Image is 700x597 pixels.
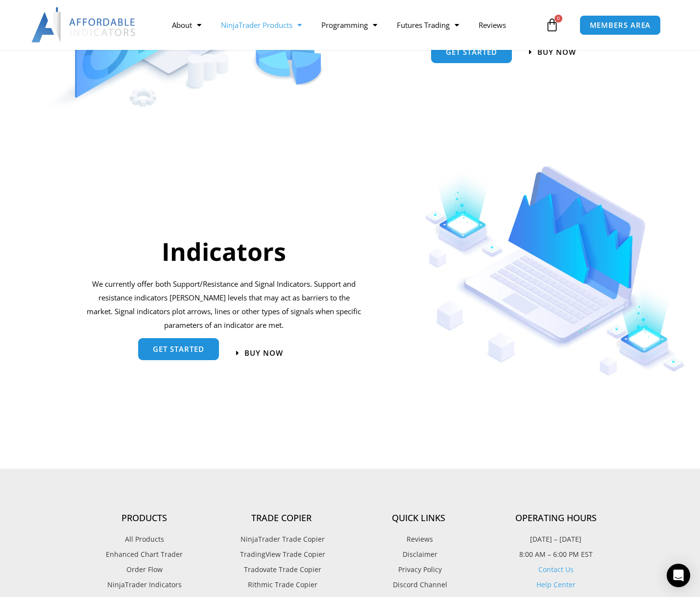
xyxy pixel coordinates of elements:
[125,533,164,546] span: All Products
[590,22,651,29] span: MEMBERS AREA
[244,349,283,357] span: Buy now
[312,14,387,36] a: Programming
[350,563,487,576] a: Privacy Policy
[86,277,363,332] p: We currently offer both Support/Resistance and Signal Indicators. Support and resistance indicato...
[162,14,211,36] a: About
[555,15,562,23] span: 0
[404,533,433,546] span: Reviews
[213,578,350,591] a: Rithmic Trade Copier
[431,41,512,63] a: Get started
[537,48,576,56] span: BUY NOW
[31,7,137,43] img: LogoAI | Affordable Indicators – NinjaTrader
[350,513,487,524] h4: Quick Links
[76,548,213,561] a: Enhanced Chart Trader
[469,14,516,36] a: Reviews
[126,563,163,576] span: Order Flow
[138,338,219,360] a: get started
[350,578,487,591] a: Discord Channel
[107,578,182,591] span: NinjaTrader Indicators
[390,578,447,591] span: Discord Channel
[487,533,625,546] p: [DATE] – [DATE]
[238,548,325,561] span: TradingView Trade Copier
[76,533,213,546] a: All Products
[487,513,625,524] h4: Operating Hours
[213,548,350,561] a: TradingView Trade Copier
[425,166,686,376] img: Indicators 1 | Affordable Indicators – NinjaTrader
[86,236,363,268] h2: Indicators
[153,345,204,353] span: get started
[76,578,213,591] a: NinjaTrader Indicators
[667,564,690,587] div: Open Intercom Messenger
[350,533,487,546] a: Reviews
[238,533,325,546] span: NinjaTrader Trade Copier
[106,548,183,561] span: Enhanced Chart Trader
[531,11,574,39] a: 0
[446,48,497,56] span: Get started
[213,533,350,546] a: NinjaTrader Trade Copier
[396,563,442,576] span: Privacy Policy
[76,513,213,524] h4: Products
[538,565,574,574] a: Contact Us
[579,15,661,35] a: MEMBERS AREA
[213,563,350,576] a: Tradovate Trade Copier
[350,548,487,561] a: Disclaimer
[529,48,576,56] a: BUY NOW
[387,14,469,36] a: Futures Trading
[76,563,213,576] a: Order Flow
[162,14,543,36] nav: Menu
[245,578,317,591] span: Rithmic Trade Copier
[241,563,321,576] span: Tradovate Trade Copier
[536,580,576,589] a: Help Center
[236,349,283,357] a: Buy now
[487,548,625,561] p: 8:00 AM – 6:00 PM EST
[213,513,350,524] h4: Trade Copier
[211,14,312,36] a: NinjaTrader Products
[400,548,437,561] span: Disclaimer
